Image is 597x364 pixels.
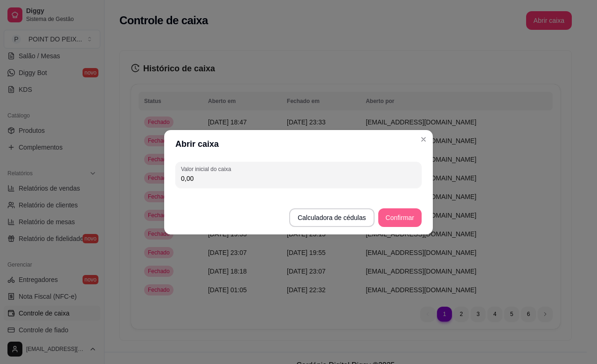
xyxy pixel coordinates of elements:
[181,165,234,173] label: Valor inicial do caixa
[416,132,431,147] button: Close
[289,208,374,227] button: Calculadora de cédulas
[378,208,422,227] button: Confirmar
[181,174,416,183] input: Valor inicial do caixa
[164,130,433,158] header: Abrir caixa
